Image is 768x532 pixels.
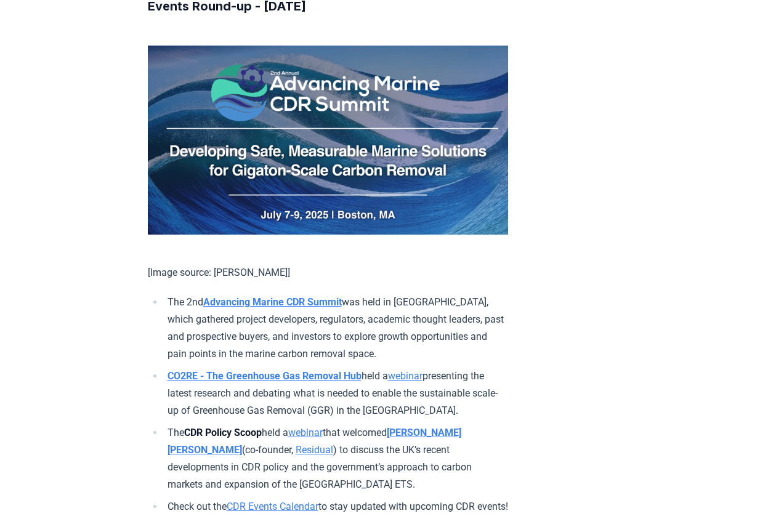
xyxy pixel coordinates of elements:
[148,264,508,281] p: [Image source: [PERSON_NAME]]
[164,368,508,419] li: held a presenting the latest research and debating what is needed to enable the sustainable scale...
[184,427,262,438] strong: CDR Policy Scoop
[203,296,342,308] a: Advancing Marine CDR Summit
[227,501,318,512] a: CDR Events Calendar
[164,498,508,515] li: Check out the to stay updated with upcoming CDR events!
[288,427,323,438] a: webinar
[296,444,333,456] a: Residual
[164,294,508,363] li: The 2nd was held in [GEOGRAPHIC_DATA], which gathered project developers, regulators, academic th...
[164,424,508,493] li: The held a that welcomed (co-founder, ) to discuss the UK’s recent developments in CDR policy and...
[168,370,362,382] a: CO2RE - The Greenhouse Gas Removal Hub
[388,370,422,382] a: webinar
[148,46,508,235] img: blog post image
